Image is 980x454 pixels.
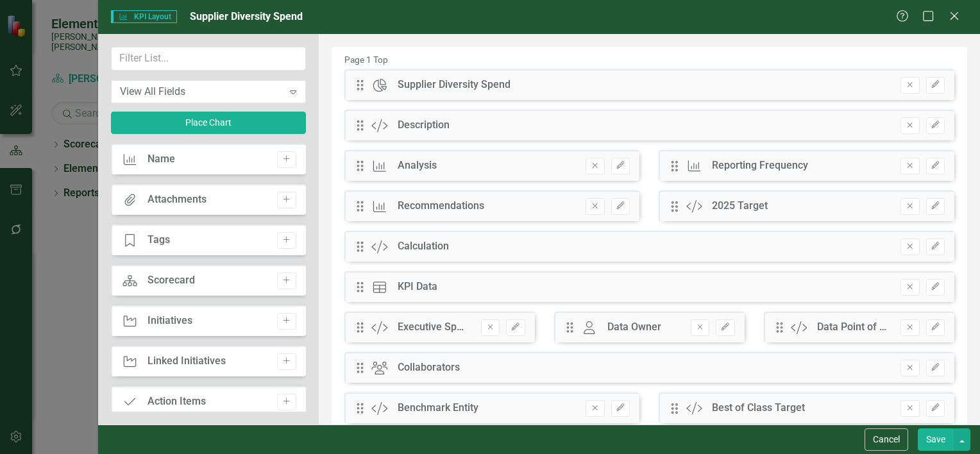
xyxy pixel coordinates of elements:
[148,273,195,288] div: Scorecard
[111,47,306,71] input: Filter List...
[148,394,206,409] div: Action Items
[190,10,303,22] span: Supplier Diversity Spend
[398,280,437,294] div: KPI Data
[398,401,478,416] div: Benchmark Entity
[398,360,460,375] div: Collaborators
[398,118,450,133] div: Description
[148,192,207,207] div: Attachments
[865,428,908,451] button: Cancel
[111,10,177,23] span: KPI Layout
[148,152,175,167] div: Name
[712,401,805,416] div: Best of Class Target
[398,199,484,214] div: Recommendations
[918,428,954,451] button: Save
[344,55,388,65] small: Page 1 Top
[148,354,226,369] div: Linked Initiatives
[398,239,449,254] div: Calculation
[148,314,192,328] div: Initiatives
[120,84,283,99] div: View All Fields
[817,320,888,335] div: Data Point of Contact
[398,320,468,335] div: Executive Sponsor
[148,233,170,248] div: Tags
[607,320,661,335] div: Data Owner
[111,112,306,134] button: Place Chart
[398,158,437,173] div: Analysis
[712,199,768,214] div: 2025 Target
[398,78,511,92] div: Supplier Diversity Spend​
[712,158,808,173] div: Reporting Frequency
